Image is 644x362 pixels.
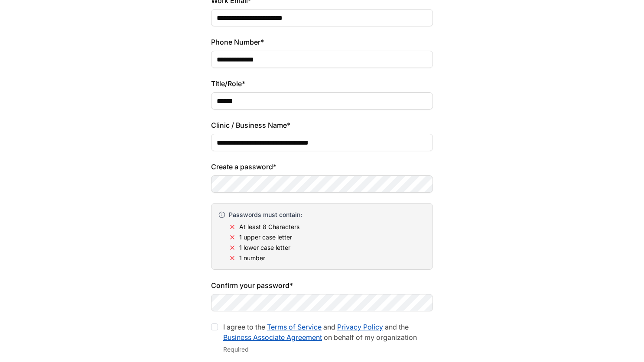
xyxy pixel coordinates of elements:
[211,280,433,291] label: Confirm your password*
[267,323,322,331] a: Terms of Service
[211,37,433,47] label: Phone Number*
[223,333,322,342] a: Business Associate Agreement
[239,233,292,242] span: 1 upper case letter
[337,323,383,331] a: Privacy Policy
[211,78,433,89] label: Title/Role*
[211,120,433,130] label: Clinic / Business Name*
[223,323,417,342] label: I agree to the and and the on behalf of my organization
[211,162,433,172] label: Create a password*
[239,223,299,231] span: At least 8 Characters
[239,254,265,262] span: 1 number
[223,344,433,355] div: Required
[229,210,302,219] span: Passwords must contain:
[239,243,290,252] span: 1 lower case letter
